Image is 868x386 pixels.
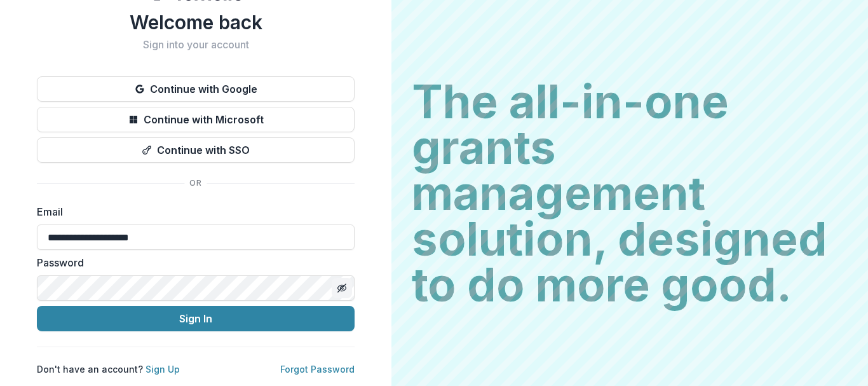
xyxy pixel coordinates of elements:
button: Continue with Microsoft [37,107,355,132]
label: Password [37,255,347,270]
button: Continue with SSO [37,137,355,163]
a: Forgot Password [280,364,355,375]
button: Continue with Google [37,76,355,102]
h1: Welcome back [37,11,355,34]
a: Sign Up [146,364,180,375]
button: Toggle password visibility [332,278,352,298]
h2: Sign into your account [37,39,355,51]
label: Email [37,204,347,219]
button: Sign In [37,306,355,331]
p: Don't have an account? [37,362,180,376]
